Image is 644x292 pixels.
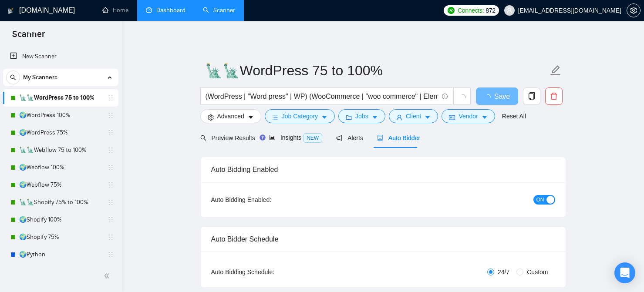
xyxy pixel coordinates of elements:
span: user [396,114,402,121]
span: copy [523,92,540,100]
span: 24/7 [494,267,513,277]
a: 🌍Shopify 75% [19,228,102,246]
span: caret-down [321,114,327,121]
a: homeHome [102,7,128,14]
a: searchScanner [203,7,235,14]
span: folder [346,114,352,121]
div: Auto Bidding Enabled: [211,195,326,205]
span: setting [627,7,640,14]
span: idcard [449,114,455,121]
span: holder [107,129,114,136]
span: Alerts [336,134,363,141]
span: Auto Bidder [377,134,420,141]
span: setting [208,114,214,121]
span: holder [107,94,114,101]
span: robot [377,135,383,141]
span: caret-down [372,114,378,121]
span: delete [546,92,562,100]
span: Vendor [459,111,478,121]
span: double-left [104,272,112,280]
span: search [200,135,206,141]
span: holder [107,164,114,171]
span: notification [336,135,342,141]
div: Auto Bidding Enabled [211,157,555,182]
span: Custom [523,267,551,277]
input: Search Freelance Jobs... [206,91,438,102]
button: Save [476,87,518,105]
a: 🌍Shopify 100% [19,211,102,228]
a: 🌍WordPress 100% [19,107,102,124]
a: Reset All [502,111,526,121]
span: Advanced [217,111,244,121]
li: New Scanner [3,48,118,65]
button: folderJobscaret-down [338,109,385,123]
a: 🌍Webflow 100% [19,159,102,176]
a: 🗽🗽Webflow 75 to 100% [19,141,102,159]
span: Jobs [355,111,368,121]
button: barsJob Categorycaret-down [265,109,335,123]
span: Save [494,91,510,102]
span: user [506,7,513,13]
span: caret-down [482,114,488,121]
button: search [6,70,20,84]
span: holder [107,199,114,206]
span: Preview Results [200,134,255,141]
span: Scanner [5,28,52,46]
span: bars [272,114,278,121]
img: logo [7,4,13,18]
span: holder [107,147,114,154]
span: ON [536,195,544,205]
input: Scanner name... [205,60,548,81]
span: caret-down [425,114,431,121]
span: Connects: [458,6,484,15]
span: area-chart [269,134,275,141]
div: Auto Bidder Schedule [211,227,555,252]
button: settingAdvancedcaret-down [200,109,261,123]
span: holder [107,234,114,241]
span: holder [107,112,114,119]
span: holder [107,216,114,223]
span: Client [406,111,421,121]
span: NEW [303,133,322,143]
a: 🌍WordPress 75% [19,124,102,141]
span: info-circle [442,94,448,99]
button: delete [545,87,563,105]
span: loading [484,94,494,101]
a: dashboardDashboard [146,7,185,14]
img: upwork-logo.png [448,7,455,14]
button: idcardVendorcaret-down [442,109,495,123]
a: 🗽🗽Shopify 75% to 100% [19,194,102,211]
a: New Scanner [10,48,111,65]
span: edit [550,65,561,76]
a: 🗽🗽WordPress 75 to 100% [19,89,102,107]
a: setting [627,7,641,14]
span: My Scanners [23,69,57,86]
a: 🌍Webflow 75% [19,176,102,194]
span: search [7,74,20,81]
button: copy [523,87,540,105]
span: 872 [486,6,495,15]
button: setting [627,3,641,17]
span: Insights [269,134,322,141]
span: holder [107,251,114,258]
span: Job Category [282,111,318,121]
button: userClientcaret-down [389,109,438,123]
span: holder [107,181,114,188]
div: Tooltip anchor [259,134,266,141]
div: Open Intercom Messenger [614,262,635,283]
span: loading [458,94,466,102]
div: Auto Bidding Schedule: [211,267,326,277]
a: 🌍Python [19,246,102,263]
span: caret-down [248,114,254,121]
